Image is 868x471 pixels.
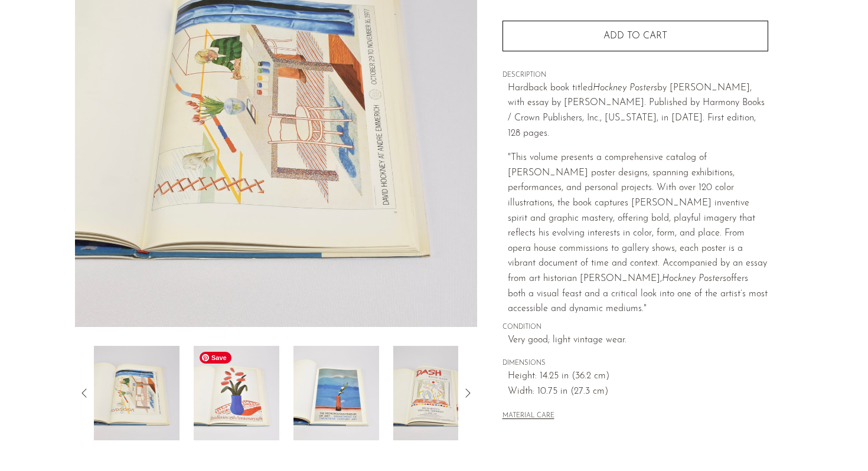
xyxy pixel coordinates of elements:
button: Add to cart [502,21,768,51]
img: Hockney Posters [194,346,279,440]
span: Width: 10.75 in (27.3 cm) [508,384,768,400]
img: Hockney Posters [293,346,379,440]
span: DESCRIPTION [502,70,768,81]
span: Save [200,352,231,364]
em: Hockney Posters [662,274,726,283]
p: Hardback book titled by [PERSON_NAME], with essay by [PERSON_NAME]. Published by Harmony Books / ... [508,81,768,141]
p: "This volume presents a comprehensive catalog of [PERSON_NAME] poster designs, spanning exhibitio... [508,151,768,317]
button: MATERIAL CARE [502,412,554,421]
img: Hockney Posters [94,346,180,440]
span: DIMENSIONS [502,358,768,369]
span: Height: 14.25 in (36.2 cm) [508,369,768,384]
em: Hockney Posters [593,83,657,93]
span: Very good; light vintage wear. [508,333,768,348]
span: Add to cart [603,31,667,42]
span: CONDITION [502,322,768,333]
img: Hockney Posters [393,346,479,440]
